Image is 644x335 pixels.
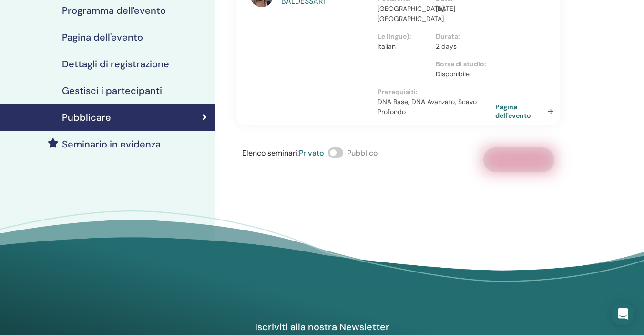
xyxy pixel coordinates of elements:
h4: Seminario in evidenza [62,138,161,150]
p: Durata : [436,31,488,42]
h4: Pagina dell'evento [62,31,143,43]
p: Le lingue) : [378,31,430,42]
p: Borsa di studio : [436,59,488,69]
span: Elenco seminari : [242,148,299,158]
p: [GEOGRAPHIC_DATA], [GEOGRAPHIC_DATA] [378,4,430,24]
h4: Programma dell'evento [62,5,166,16]
h4: Pubblicare [62,112,111,123]
p: 2 days [436,42,488,52]
p: Italian [378,42,430,52]
h4: Iscriviti alla nostra Newsletter [212,321,432,333]
span: Privato [299,148,324,158]
div: Open Intercom Messenger [612,303,634,325]
a: Pagina dell'evento [495,103,557,120]
p: Prerequisiti : [378,87,493,97]
p: Disponibile [436,69,488,79]
p: DNA Base, DNA Avanzato, Scavo Profondo [378,97,493,117]
h4: Gestisci i partecipanti [62,85,162,96]
p: [DATE] [436,4,488,14]
h4: Dettagli di registrazione [62,58,169,70]
span: Pubblico [347,148,378,158]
